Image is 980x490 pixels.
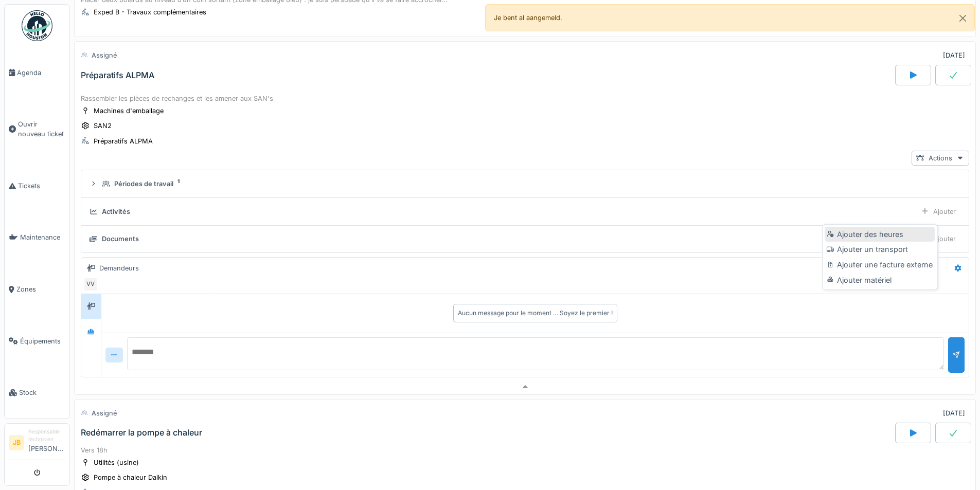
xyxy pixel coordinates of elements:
div: Demandeurs [99,263,139,273]
span: Agenda [17,68,65,78]
div: Ajouter un transport [825,242,934,257]
summary: DocumentsAjouter [85,230,965,249]
div: Préparatifs ALPMA [94,136,153,146]
div: Ajouter des heures [825,227,934,242]
li: JB [9,435,24,450]
span: Ouvrir nouveau ticket [18,119,65,139]
span: Zones [16,284,65,294]
div: [DATE] [943,408,965,418]
div: Assigné [92,408,117,418]
span: Équipements [20,336,65,346]
div: Exped B - Travaux complémentaires [94,7,206,17]
span: Stock [19,388,65,397]
span: Maintenance [20,232,65,242]
div: Ajouter [916,204,960,219]
div: Ajouter une facture externe [825,257,934,273]
summary: Périodes de travail1 [85,174,965,193]
li: [PERSON_NAME] [28,428,65,458]
div: Assigné [92,50,117,60]
span: Tickets [18,181,65,191]
div: Activités [102,207,130,216]
div: Préparatifs ALPMA [81,70,154,80]
div: Documents [102,234,139,244]
button: Close [951,5,974,32]
div: Machines d'emballage [94,106,164,116]
div: SAN2 [94,121,112,131]
div: Actions [912,151,969,166]
div: Redémarrer la pompe à chaleur [81,428,202,438]
div: Ajouter [916,231,960,246]
div: Aucun message pour le moment … Soyez le premier ! [458,308,613,318]
div: Utilités (usine) [94,458,139,467]
div: Rassembler les pièces de rechanges et les amener aux SAN's [81,94,969,103]
div: Responsable technicien [28,428,65,444]
div: Vers 18h [81,445,969,455]
div: Pompe à chaleur Daikin [94,473,167,482]
summary: ActivitésAjouter [85,202,965,221]
div: [DATE] [943,50,965,60]
div: Je bent al aangemeld. [485,4,975,31]
img: Badge_color-CXgf-gQk.svg [22,10,52,41]
div: VV [83,277,98,292]
div: Ajouter matériel [825,273,934,288]
div: Périodes de travail [114,179,173,189]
